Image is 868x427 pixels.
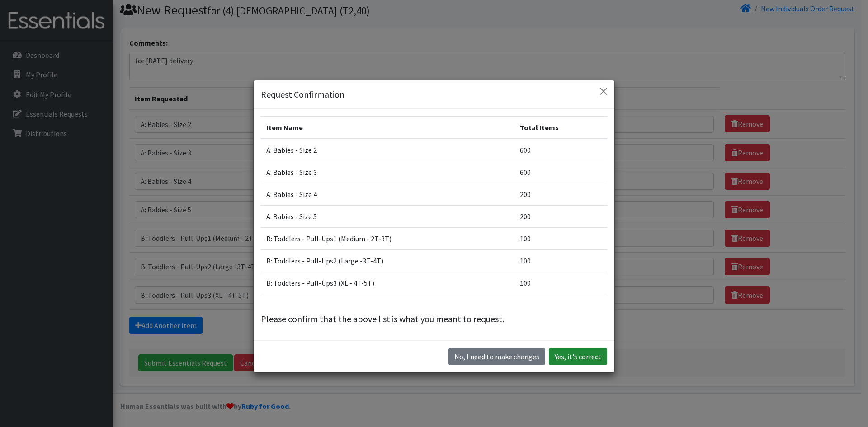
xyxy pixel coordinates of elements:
[261,116,514,139] th: Item Name
[261,161,514,183] td: A: Babies - Size 3
[514,139,607,161] td: 600
[261,249,514,272] td: B: Toddlers - Pull-Ups2 (Large -3T-4T)
[514,183,607,205] td: 200
[261,312,607,326] p: Please confirm that the above list is what you meant to request.
[514,227,607,249] td: 100
[514,249,607,272] td: 100
[261,139,514,161] td: A: Babies - Size 2
[261,227,514,249] td: B: Toddlers - Pull-Ups1 (Medium - 2T-3T)
[514,116,607,139] th: Total Items
[514,205,607,227] td: 200
[261,88,344,101] h5: Request Confirmation
[448,348,545,365] button: No I need to make changes
[514,161,607,183] td: 600
[261,272,514,294] td: B: Toddlers - Pull-Ups3 (XL - 4T-5T)
[261,183,514,205] td: A: Babies - Size 4
[549,348,607,365] button: Yes, it's correct
[261,205,514,227] td: A: Babies - Size 5
[514,272,607,294] td: 100
[596,84,611,99] button: Close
